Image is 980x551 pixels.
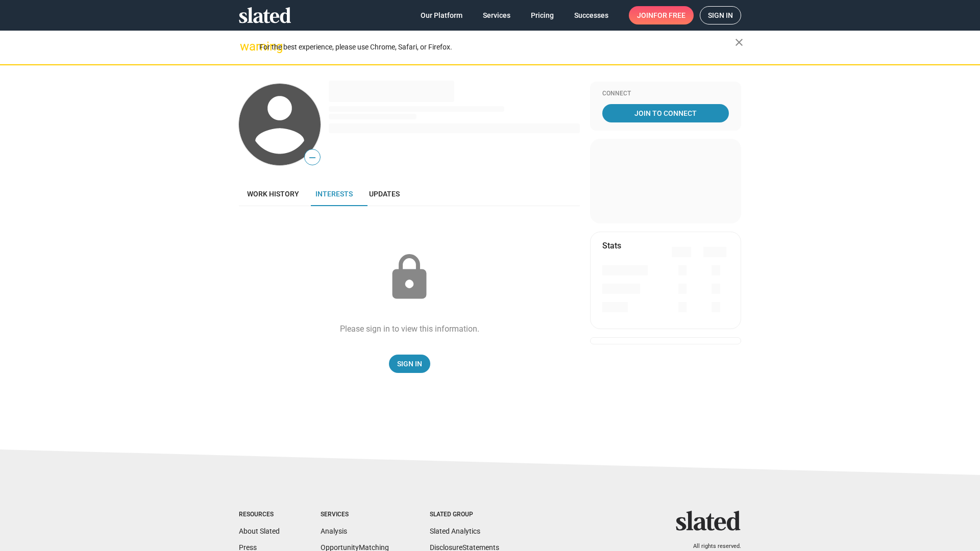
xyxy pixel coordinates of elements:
[523,6,562,24] a: Pricing
[700,6,741,24] a: Sign in
[384,252,435,303] mat-icon: lock
[483,6,510,24] span: Services
[733,36,745,48] mat-icon: close
[604,104,727,122] span: Join To Connect
[412,6,471,24] a: Our Platform
[566,6,617,24] a: Successes
[602,90,729,98] div: Connect
[574,6,608,24] span: Successes
[259,40,735,54] div: For the best experience, please use Chrome, Safari, or Firefox.
[239,527,280,535] a: About Slated
[430,527,480,535] a: Slated Analytics
[240,40,252,53] mat-icon: warning
[389,355,430,373] a: Sign In
[708,7,733,24] span: Sign in
[475,6,519,24] a: Services
[629,6,694,24] a: Joinfor free
[602,104,729,122] a: Join To Connect
[421,6,462,24] span: Our Platform
[307,182,361,206] a: Interests
[430,511,499,519] div: Slated Group
[321,511,389,519] div: Services
[247,190,299,198] span: Work history
[602,240,621,251] mat-card-title: Stats
[305,151,320,164] span: —
[369,190,400,198] span: Updates
[397,355,422,373] span: Sign In
[531,6,554,24] span: Pricing
[321,527,347,535] a: Analysis
[315,190,353,198] span: Interests
[361,182,408,206] a: Updates
[637,6,685,24] span: Join
[340,323,479,334] div: Please sign in to view this information.
[239,511,280,519] div: Resources
[653,6,685,24] span: for free
[239,182,307,206] a: Work history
